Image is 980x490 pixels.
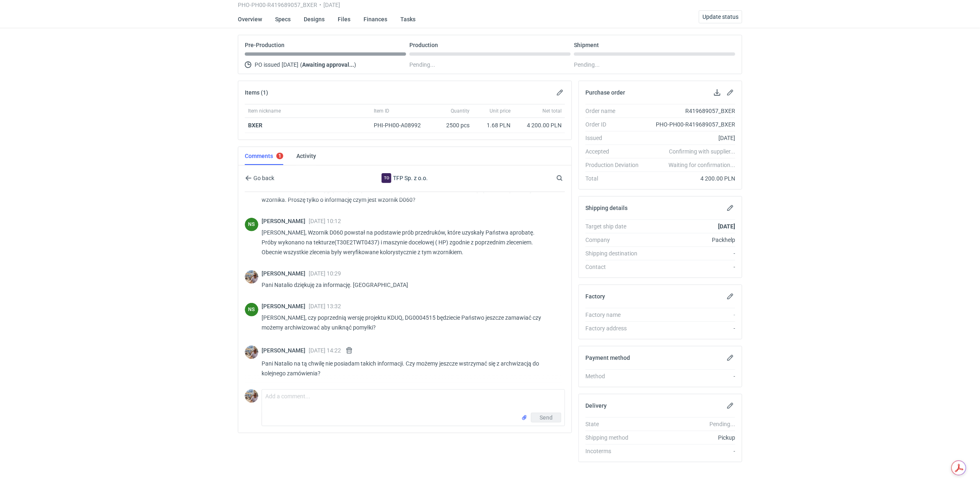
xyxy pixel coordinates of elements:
[262,313,558,332] p: [PERSON_NAME], czy poprzednią wersję projektu KDUQ, DG0004515 będziecie Państwo jeszcze zamawiać ...
[382,173,391,183] figcaption: To
[309,270,341,277] span: [DATE] 10:29
[555,88,565,97] button: Edit items
[354,61,356,68] span: )
[645,107,735,115] div: R419689057_BXER
[585,205,628,211] h2: Shipping details
[409,42,438,48] p: Production
[645,434,735,442] div: Pickup
[245,270,258,284] img: Michał Palasek
[238,2,621,8] div: PHO-PH00-R419689057_BXER [DATE]
[542,108,562,114] span: Net total
[645,263,735,271] div: -
[262,270,309,277] span: [PERSON_NAME]
[574,42,599,48] p: Shipment
[668,161,735,169] em: Waiting for confirmation...
[585,324,645,332] div: Factory address
[432,118,473,133] div: 2500 pcs
[248,122,262,129] a: BXER
[262,280,558,290] p: Pani Natalio dziękuję za informację. [GEOGRAPHIC_DATA]
[585,372,645,380] div: Method
[645,311,735,319] div: -
[245,345,258,359] div: Michał Palasek
[262,347,309,354] span: [PERSON_NAME]
[712,88,722,97] button: Download PO
[245,303,258,316] figcaption: NS
[725,88,735,97] button: Edit purchase order
[585,311,645,319] div: Factory name
[531,413,561,422] button: Send
[364,10,387,28] a: Finances
[645,324,735,332] div: -
[725,291,735,301] button: Edit factory details
[585,402,607,409] h2: Delivery
[400,10,415,28] a: Tasks
[718,223,735,230] strong: [DATE]
[585,89,625,96] h2: Purchase order
[585,120,645,129] div: Order ID
[585,107,645,115] div: Order name
[278,153,281,159] div: 1
[574,60,735,70] div: Pending...
[338,173,472,183] div: TFP Sp. z o.o.
[451,108,470,114] span: Quantity
[245,218,258,231] div: Natalia Stępak
[262,228,558,257] p: [PERSON_NAME], Wzornik D060 powstał na podstawie prób przedruków, które uzyskały Państwa aprobatę...
[300,61,302,68] span: (
[282,60,298,70] span: [DATE]
[702,14,738,20] span: Update status
[490,108,510,114] span: Unit price
[585,249,645,257] div: Shipping destination
[262,218,309,224] span: [PERSON_NAME]
[409,60,435,70] span: Pending...
[252,175,274,181] span: Go back
[245,42,285,48] p: Pre-Production
[585,134,645,142] div: Issued
[645,174,735,183] div: 4 200.00 PLN
[585,355,630,361] h2: Payment method
[725,353,735,363] button: Edit payment method
[585,161,645,169] div: Production Deviation
[585,147,645,156] div: Accepted
[476,121,510,129] div: 1.68 PLN
[302,61,354,68] strong: Awaiting approval...
[645,236,735,244] div: Packhelp
[725,401,735,411] button: Edit delivery details
[585,174,645,183] div: Total
[309,347,341,354] span: [DATE] 14:22
[245,173,275,183] button: Go back
[309,303,341,309] span: [DATE] 13:32
[262,185,558,205] p: Pani Natalio wszystko wygląda w porządku. Proszę aby zostali Państwo z kolorem z poprzednich prod...
[262,359,558,378] p: Pani Natalio na tą chwilę nie posiadam takich informacji. Czy możemy jeszcze wstrzymać się z arch...
[245,218,258,231] figcaption: NS
[304,10,325,28] a: Designs
[645,249,735,257] div: -
[338,10,350,28] a: Files
[245,89,268,96] h2: Items (1)
[645,134,735,142] div: [DATE]
[382,173,391,183] div: TFP Sp. z o.o.
[374,121,429,129] div: PHI-PH00-A08992
[374,108,389,114] span: Item ID
[709,421,735,427] em: Pending...
[309,218,341,224] span: [DATE] 10:12
[645,447,735,455] div: -
[669,148,735,155] em: Confirming with supplier...
[585,222,645,230] div: Target ship date
[245,147,283,165] a: Comments1
[245,303,258,316] div: Natalia Stępak
[245,60,406,70] div: PO issued
[585,293,605,300] h2: Factory
[585,434,645,442] div: Shipping method
[555,173,581,183] input: Search
[699,10,742,23] button: Update status
[645,120,735,129] div: PHO-PH00-R419689057_BXER
[275,10,291,28] a: Specs
[585,447,645,455] div: Incoterms
[585,263,645,271] div: Contact
[238,10,262,28] a: Overview
[645,372,735,380] div: -
[245,389,258,403] img: Michał Palasek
